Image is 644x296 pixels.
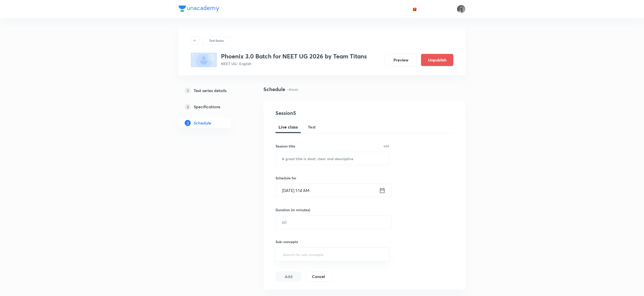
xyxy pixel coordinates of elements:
h3: Phoenix 3.0 Batch for NEET UG 2026 by Team Titans [221,53,367,60]
h5: Schedule [194,120,211,126]
button: Preview [385,54,417,66]
button: Open [386,254,387,255]
h4: Schedule [263,86,285,93]
h4: Session 5 [276,109,368,117]
img: fallback-thumbnail.png [191,53,217,67]
h5: Test series details [194,88,227,94]
input: 60 [276,216,391,229]
h6: Sub-concepts [276,239,389,244]
span: Test [308,124,316,130]
input: A great title is short, clear and descriptive [276,152,389,165]
button: Add [276,271,302,282]
button: Unpublish [421,54,453,66]
p: • 4 tests [287,87,298,92]
img: Company Logo [179,6,219,12]
p: NEET UG • English [221,61,367,66]
p: 3 [185,120,191,126]
h6: Duration (in minutes) [276,207,310,213]
h6: Session title [276,143,295,149]
p: 2 [185,104,191,110]
img: avatar [412,7,417,11]
p: 0/99 [384,145,389,147]
p: Test Series [209,38,224,43]
button: Cancel [306,271,332,282]
button: avatar [411,5,419,13]
a: 2Specifications [179,102,247,112]
h6: Schedule for [276,175,389,181]
a: Company Logo [179,6,219,13]
p: 1 [185,88,191,94]
h5: Specifications [194,104,220,110]
span: Live class [279,124,298,130]
input: Search for sub-concepts [282,250,383,259]
a: 1Test series details [179,86,247,96]
img: Vikram Mathur [457,5,465,13]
